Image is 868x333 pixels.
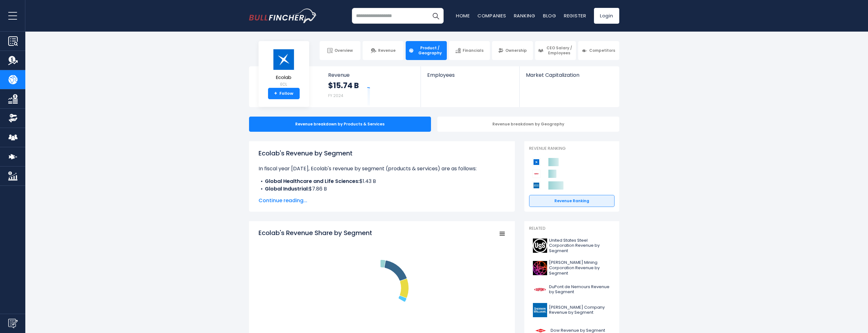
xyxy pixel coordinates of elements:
[532,181,540,190] img: Sherwin-Williams Company competitors logo
[328,81,359,90] strong: $15.74 B
[549,260,611,276] span: [PERSON_NAME] Mining Corporation Revenue by Segment
[273,82,295,87] small: ECL
[421,66,519,89] a: Employees
[535,41,576,60] a: CEO Salary / Employees
[265,178,359,185] b: Global Healthcare and Life Sciences:
[532,158,540,166] img: Ecolab competitors logo
[549,284,611,295] span: DuPont de Nemours Revenue by Segment
[533,261,547,275] img: B logo
[529,301,615,319] a: [PERSON_NAME] Company Revenue by Segment
[363,41,403,60] a: Revenue
[249,117,431,132] div: Revenue breakdown by Products & Services
[437,117,619,132] div: Revenue breakdown by Geography
[320,41,360,60] a: Overview
[8,113,18,123] img: Ownership
[529,146,615,151] p: Revenue Ranking
[532,170,540,178] img: DuPont de Nemours competitors logo
[529,195,615,207] a: Revenue Ranking
[328,72,415,78] span: Revenue
[259,178,505,185] li: $1.43 B
[529,236,615,256] a: United States Steel Corporation Revenue by Segment
[378,48,396,53] span: Revenue
[578,41,619,60] a: Competitors
[505,48,527,53] span: Ownership
[463,48,484,53] span: Financials
[533,303,547,317] img: SHW logo
[272,49,295,88] a: Ecolab ECL
[549,305,611,316] span: [PERSON_NAME] Company Revenue by Segment
[529,258,615,278] a: [PERSON_NAME] Mining Corporation Revenue by Segment
[589,48,615,53] span: Competitors
[492,41,533,60] a: Ownership
[529,281,615,298] a: DuPont de Nemours Revenue by Segment
[428,8,444,24] button: Search
[514,12,535,19] a: Ranking
[265,185,309,192] b: Global Industrial:
[249,9,317,23] img: bullfincher logo
[416,45,444,55] span: Product / Geography
[259,228,372,237] tspan: Ecolab's Revenue Share by Segment
[427,72,513,78] span: Employees
[406,41,446,60] a: Product / Geography
[449,41,490,60] a: Financials
[274,91,277,96] strong: +
[549,238,611,254] span: United States Steel Corporation Revenue by Segment
[249,9,317,23] a: Go to homepage
[259,185,505,193] li: $7.86 B
[529,226,615,231] p: Related
[328,93,343,98] small: FY 2024
[268,88,300,99] a: +Follow
[526,72,612,78] span: Market Capitalization
[564,12,586,19] a: Register
[334,48,353,53] span: Overview
[594,8,619,24] a: Login
[456,12,470,19] a: Home
[322,66,421,107] a: Revenue $15.74 B FY 2024
[520,66,618,89] a: Market Capitalization
[533,282,547,297] img: DD logo
[533,239,547,253] img: X logo
[543,12,556,19] a: Blog
[478,12,506,19] a: Companies
[259,197,505,204] span: Continue reading...
[545,45,573,55] span: CEO Salary / Employees
[273,75,295,80] span: Ecolab
[259,165,505,173] p: In fiscal year [DATE], Ecolab's revenue by segment (products & services) are as follows:
[259,148,505,158] h1: Ecolab's Revenue by Segment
